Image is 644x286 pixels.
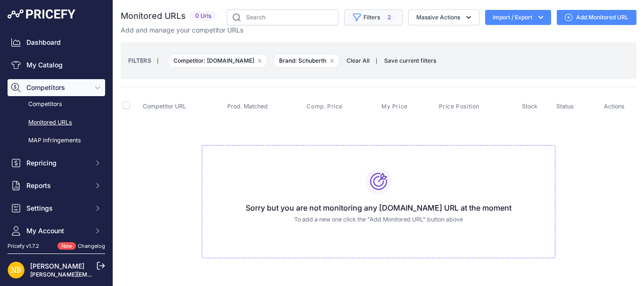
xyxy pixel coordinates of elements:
[604,103,625,110] span: Actions
[381,103,408,110] span: My Price
[8,9,75,19] img: Pricefy Logo
[273,54,340,68] span: Brand: Schuberth
[384,57,436,64] span: Save current filters
[8,177,105,194] button: Reports
[210,215,547,224] p: To add a new one click the "Add Monitored URL" button above
[8,114,105,131] a: Monitored URLs
[557,10,636,25] a: Add Monitored URL
[128,57,151,64] small: FILTERS
[376,58,377,64] small: |
[121,9,186,23] h2: Monitored URLs
[306,103,343,110] span: Comp. Price
[26,158,88,168] span: Repricing
[167,54,268,68] span: Competitor: [DOMAIN_NAME]
[8,96,105,113] a: Competitors
[306,103,345,110] button: Comp. Price
[26,226,88,236] span: My Account
[227,103,268,110] span: Prod. Matched
[522,103,537,110] span: Stock
[8,79,105,96] button: Competitors
[30,262,84,270] a: [PERSON_NAME]
[8,34,105,51] a: Dashboard
[8,132,105,149] a: MAP infringements
[26,83,88,92] span: Competitors
[342,56,374,65] button: Clear All
[485,10,551,25] button: Import / Export
[344,9,403,25] button: Filters2
[121,25,243,35] p: Add and manage your competitor URLs
[26,181,88,190] span: Reports
[210,202,547,213] h3: Sorry but you are not monitoring any [DOMAIN_NAME] URL at the moment
[143,103,186,110] span: Competitor URL
[8,222,105,239] button: My Account
[151,58,164,64] small: |
[439,103,481,110] button: Price Position
[556,103,574,110] span: Status
[408,9,479,25] button: Massive Actions
[8,242,39,250] div: Pricefy v1.7.2
[8,200,105,217] button: Settings
[439,103,479,110] span: Price Position
[227,9,339,25] input: Search
[190,11,217,22] span: 0 Urls
[58,242,76,250] span: New
[384,13,395,22] span: 2
[26,204,88,213] span: Settings
[8,155,105,172] button: Repricing
[8,57,105,74] a: My Catalog
[78,243,105,249] a: Changelog
[381,103,410,110] button: My Price
[30,271,175,278] a: [PERSON_NAME][EMAIL_ADDRESS][DOMAIN_NAME]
